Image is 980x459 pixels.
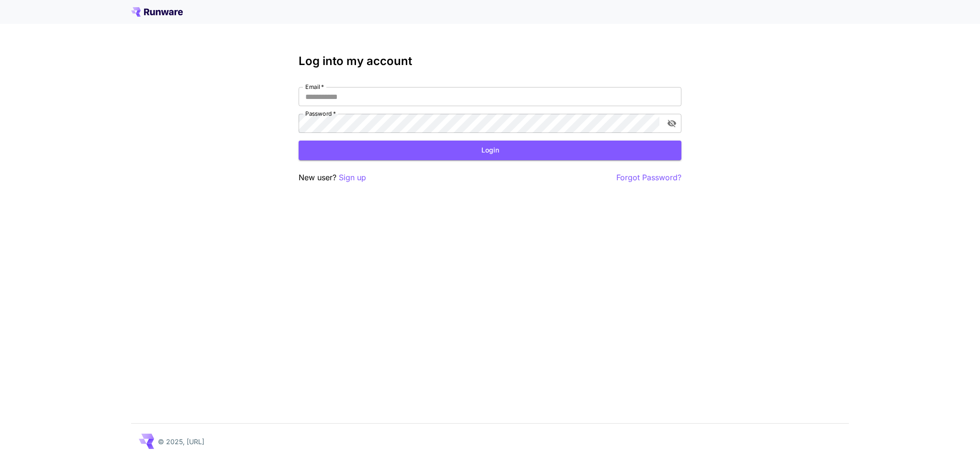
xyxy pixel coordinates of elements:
[158,437,204,447] p: © 2025, [URL]
[305,109,336,118] label: Password
[663,115,680,132] button: toggle password visibility
[299,141,681,160] button: Login
[305,83,324,91] label: Email
[339,172,366,184] button: Sign up
[299,55,681,68] h3: Log into my account
[616,172,681,184] button: Forgot Password?
[299,172,366,184] p: New user?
